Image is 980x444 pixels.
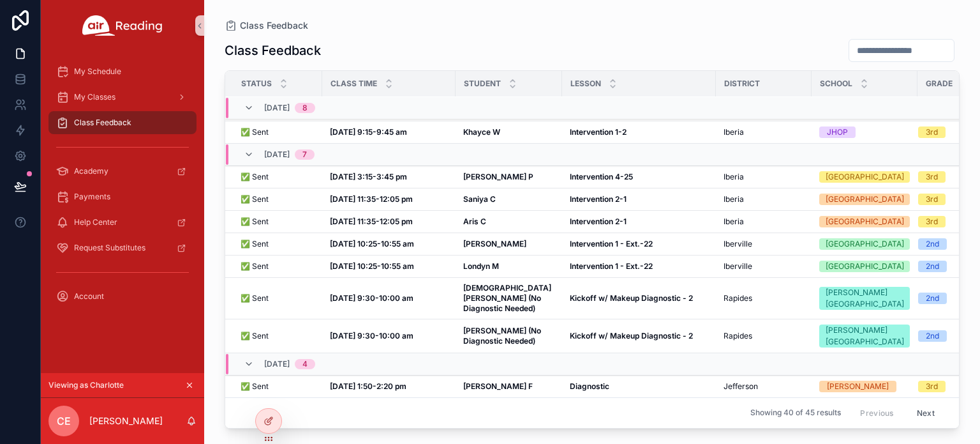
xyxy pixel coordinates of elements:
[241,217,315,227] a: ✅ Sent
[74,291,104,302] span: Account
[463,261,554,272] a: Londyn M
[826,287,904,310] div: [PERSON_NAME][GEOGRAPHIC_DATA]
[570,127,708,137] a: Intervention 1-2
[463,283,551,313] strong: [DEMOGRAPHIC_DATA][PERSON_NAME] (No Diagnostic Needed)
[826,238,904,250] div: [GEOGRAPHIC_DATA]
[819,325,910,348] a: [PERSON_NAME][GEOGRAPHIC_DATA]
[463,194,496,204] strong: Saniya C
[724,239,804,249] a: Iberville
[463,217,486,226] strong: Aris C
[724,331,804,341] a: Rapides
[724,172,804,182] a: Iberia
[819,381,910,392] a: [PERSON_NAME]
[570,293,693,303] strong: Kickoff w/ Makeup Diagnostic - 2
[463,239,554,249] a: [PERSON_NAME]
[463,172,554,182] a: [PERSON_NAME] P
[819,287,910,310] a: [PERSON_NAME][GEOGRAPHIC_DATA]
[241,194,315,204] a: ✅ Sent
[241,293,315,303] a: ✅ Sent
[724,194,744,204] span: Iberia
[302,149,307,160] div: 7
[724,172,744,182] span: Iberia
[463,283,554,314] a: [DEMOGRAPHIC_DATA][PERSON_NAME] (No Diagnostic Needed)
[926,171,938,183] div: 3rd
[241,381,315,392] a: ✅ Sent
[241,239,269,249] span: ✅ Sent
[74,243,145,253] span: Request Substitutes
[819,216,910,227] a: [GEOGRAPHIC_DATA]
[240,19,308,32] span: Class Feedback
[926,238,939,250] div: 2nd
[463,326,543,346] strong: [PERSON_NAME] (No Diagnostic Needed)
[225,19,308,32] a: Class Feedback
[463,381,533,391] strong: [PERSON_NAME] F
[926,293,939,304] div: 2nd
[241,331,269,341] span: ✅ Sent
[241,79,272,89] span: Status
[241,331,315,341] a: ✅ Sent
[724,79,760,89] span: District
[570,194,708,204] a: Intervention 2-1
[724,381,804,392] a: Jefferson
[463,127,500,137] strong: Khayce W
[926,126,938,138] div: 3rd
[463,217,554,227] a: Aris C
[724,261,804,272] a: Iberville
[724,293,752,303] span: Rapides
[819,126,910,138] a: JHOP
[225,42,321,59] h1: Class Feedback
[570,79,601,89] span: Lesson
[926,194,938,205] div: 3rd
[724,127,744,137] span: Iberia
[48,160,197,183] a: Academy
[48,185,197,208] a: Payments
[570,172,633,181] strong: Intervention 4-25
[241,172,269,182] span: ✅ Sent
[570,293,708,303] a: Kickoff w/ Makeup Diagnostic - 2
[330,172,407,181] strong: [DATE] 3:15-3:45 pm
[57,413,71,429] span: CE
[48,111,197,134] a: Class Feedback
[463,127,554,137] a: Khayce W
[302,103,308,113] div: 8
[241,261,315,272] a: ✅ Sent
[74,118,131,128] span: Class Feedback
[570,172,708,182] a: Intervention 4-25
[926,381,938,392] div: 3rd
[264,103,290,113] span: [DATE]
[264,149,290,160] span: [DATE]
[48,380,124,390] span: Viewing as Charlotte
[908,403,944,423] button: Next
[74,92,115,102] span: My Classes
[570,217,627,226] strong: Intervention 2-1
[463,239,526,249] strong: [PERSON_NAME]
[330,127,407,137] strong: [DATE] 9:15-9:45 am
[74,192,110,202] span: Payments
[570,217,708,227] a: Intervention 2-1
[82,15,163,36] img: App logo
[724,217,804,227] a: Iberia
[330,217,413,226] strong: [DATE] 11:35-12:05 pm
[330,194,413,204] strong: [DATE] 11:35-12:05 pm
[330,127,448,137] a: [DATE] 9:15-9:45 am
[724,194,804,204] a: Iberia
[570,239,653,249] strong: Intervention 1 - Ext.-22
[724,217,744,227] span: Iberia
[330,293,448,303] a: [DATE] 9:30-10:00 am
[570,261,653,271] strong: Intervention 1 - Ext.-22
[48,86,197,109] a: My Classes
[330,217,448,227] a: [DATE] 11:35-12:05 pm
[463,381,554,392] a: [PERSON_NAME] F
[724,127,804,137] a: Iberia
[819,171,910,183] a: [GEOGRAPHIC_DATA]
[330,381,448,392] a: [DATE] 1:50-2:20 pm
[241,172,315,182] a: ✅ Sent
[926,79,953,89] span: Grade
[819,261,910,272] a: [GEOGRAPHIC_DATA]
[724,293,804,303] a: Rapides
[926,216,938,227] div: 3rd
[74,166,108,176] span: Academy
[74,66,121,77] span: My Schedule
[570,194,627,204] strong: Intervention 2-1
[48,285,197,308] a: Account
